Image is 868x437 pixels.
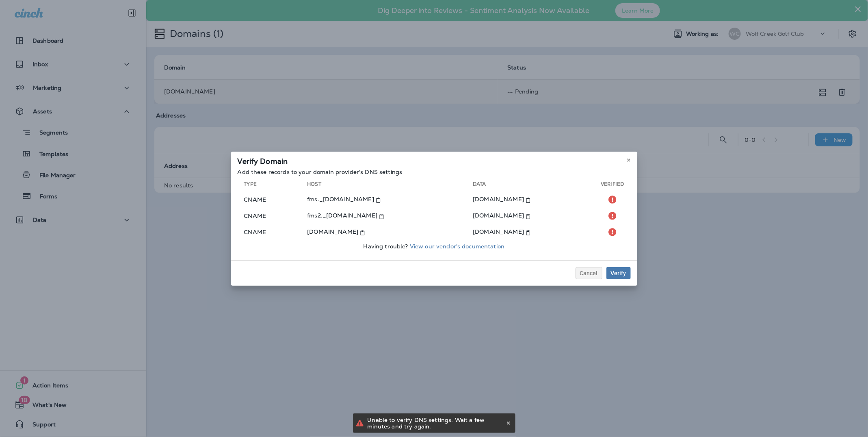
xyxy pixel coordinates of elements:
[238,243,631,250] p: Having trouble?
[580,270,598,276] span: Cancel
[473,192,601,207] td: [DOMAIN_NAME]
[606,267,631,279] button: Verify
[238,225,307,239] td: cname
[307,181,473,191] th: Host
[238,169,631,175] p: Add these records to your domain provider's DNS settings
[238,209,307,223] td: cname
[410,243,504,250] a: View our vendor's documentation
[307,209,473,223] td: fms2._[DOMAIN_NAME]
[576,267,602,279] button: Cancel
[368,413,504,433] div: Unable to verify DNS settings. Wait a few minutes and try again.
[601,181,630,191] th: Verified
[473,225,601,239] td: [DOMAIN_NAME]
[473,209,601,223] td: [DOMAIN_NAME]
[231,152,637,169] div: Verify Domain
[473,181,601,191] th: Data
[238,192,307,207] td: cname
[238,181,307,191] th: Type
[307,192,473,207] td: fms._[DOMAIN_NAME]
[611,270,626,276] div: Verify
[307,225,473,239] td: [DOMAIN_NAME]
